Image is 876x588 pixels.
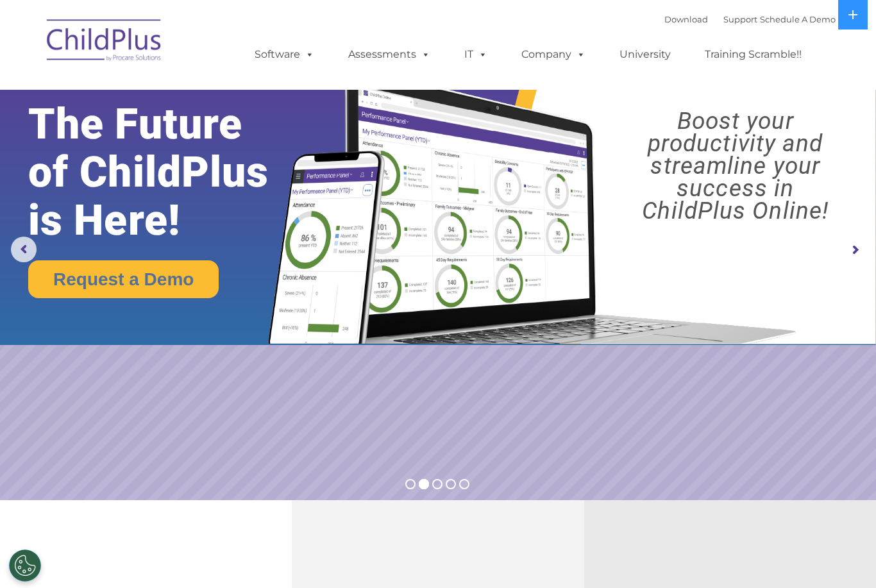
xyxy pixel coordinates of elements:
button: Cookies Settings [9,550,41,582]
a: Training Scramble!! [692,42,814,67]
a: Company [509,42,598,67]
img: ChildPlus by Procare Solutions [40,10,169,74]
a: IT [451,42,500,67]
a: Schedule A Demo [760,14,836,24]
a: Software [242,42,327,67]
a: Download [664,14,708,24]
span: Phone number [178,137,233,147]
a: Support [723,14,757,24]
rs-layer: Boost your productivity and streamline your success in ChildPlus Online! [605,110,865,222]
a: Assessments [335,42,443,67]
rs-layer: The Future of ChildPlus is Here! [28,100,308,244]
a: Request a Demo [28,260,219,298]
span: Last name [178,85,217,94]
iframe: Chat Widget [660,449,876,588]
a: University [607,42,684,67]
font: | [664,14,836,24]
